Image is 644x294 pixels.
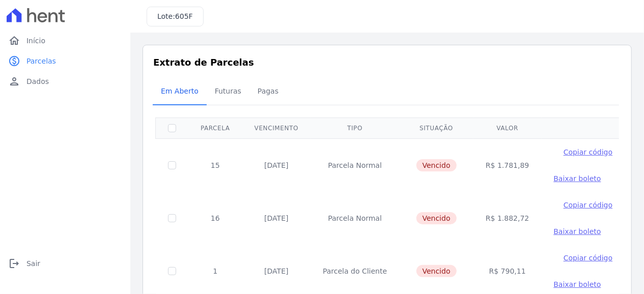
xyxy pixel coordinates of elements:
[311,138,399,192] td: Parcela Normal
[242,192,311,245] td: [DATE]
[175,12,193,20] span: 605F
[554,173,601,184] a: Baixar boleto
[188,138,242,192] td: 15
[554,174,601,183] span: Baixar boleto
[8,257,20,270] i: logout
[4,71,126,92] a: personDados
[399,117,473,138] th: Situação
[473,192,541,245] td: R$ 1.882,72
[473,117,541,138] th: Valor
[416,159,457,171] span: Vencido
[554,279,601,289] a: Baixar boleto
[251,81,285,101] span: Pagas
[153,55,621,69] h3: Extrato de Parcelas
[249,79,287,105] a: Pagas
[416,212,457,224] span: Vencido
[554,147,623,157] button: Copiar código
[554,280,601,288] span: Baixar boleto
[209,81,247,101] span: Futuras
[554,200,623,210] button: Copiar código
[4,253,126,274] a: logoutSair
[26,36,45,46] span: Início
[153,79,207,105] a: Em Aberto
[188,192,242,245] td: 16
[8,75,20,87] i: person
[242,138,311,192] td: [DATE]
[554,227,601,236] span: Baixar boleto
[554,226,601,237] a: Baixar boleto
[207,79,249,105] a: Futuras
[26,56,56,66] span: Parcelas
[157,11,193,22] h3: Lote:
[188,117,242,138] th: Parcela
[242,117,311,138] th: Vencimento
[311,192,399,245] td: Parcela Normal
[311,117,399,138] th: Tipo
[564,254,612,262] span: Copiar código
[4,31,126,51] a: homeInício
[8,55,20,67] i: paid
[564,148,612,156] span: Copiar código
[26,76,49,86] span: Dados
[26,258,40,269] span: Sair
[564,201,612,209] span: Copiar código
[416,265,457,277] span: Vencido
[473,138,541,192] td: R$ 1.781,89
[554,253,623,263] button: Copiar código
[8,35,20,47] i: home
[4,51,126,71] a: paidParcelas
[155,81,205,101] span: Em Aberto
